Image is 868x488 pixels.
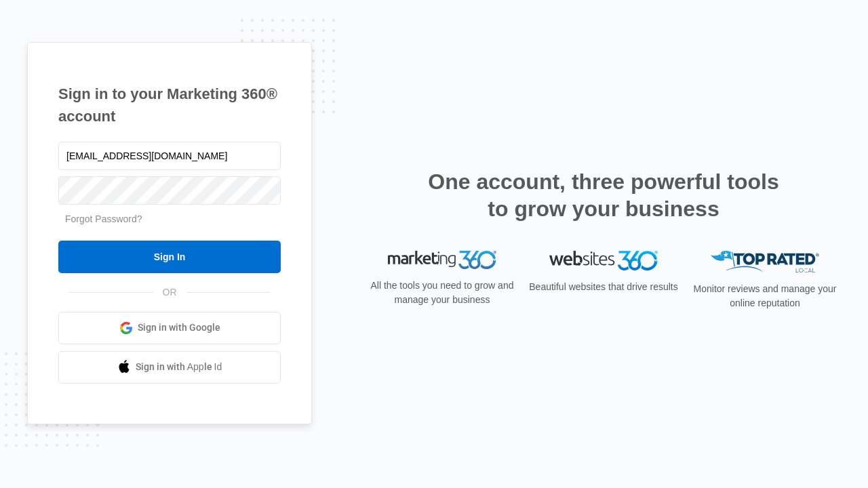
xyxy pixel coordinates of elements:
[58,351,281,384] a: Sign in with Apple Id
[528,280,679,294] p: Beautiful websites that drive results
[424,168,783,222] h2: One account, three powerful tools to grow your business
[58,142,281,170] input: Email
[711,251,819,273] img: Top Rated Local
[153,285,186,300] span: OR
[549,251,658,270] img: Websites 360
[136,360,222,374] span: Sign in with Apple Id
[58,241,281,273] input: Sign In
[138,321,220,335] span: Sign in with Google
[58,83,281,127] h1: Sign in to your Marketing 360® account
[689,282,841,310] p: Monitor reviews and manage your online reputation
[366,279,518,307] p: All the tools you need to grow and manage your business
[58,312,281,344] a: Sign in with Google
[388,251,496,270] img: Marketing 360
[65,213,142,224] a: Forgot Password?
